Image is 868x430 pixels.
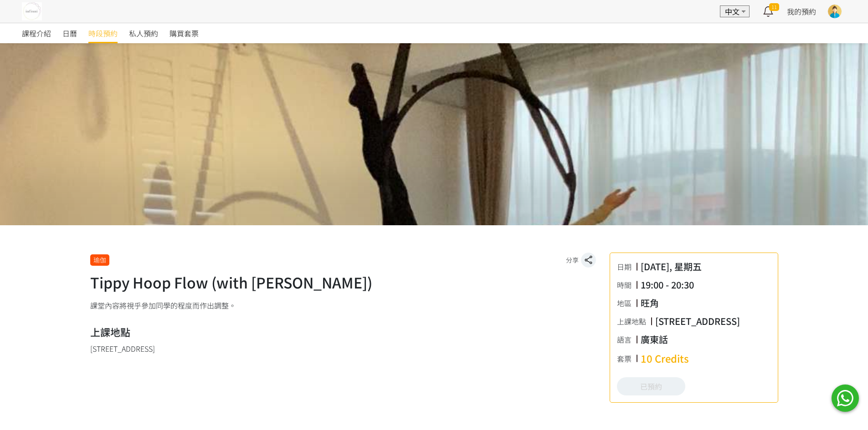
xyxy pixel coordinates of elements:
span: 購買套票 [169,28,199,39]
div: 課堂內容將視乎參加同學的程度而作出調整。 [90,300,596,311]
div: 上課地點 [617,316,651,327]
span: 時段預約 [88,28,118,39]
a: 私人預約 [129,23,158,43]
div: 10 Credits [641,351,689,366]
a: 已預約 [617,377,685,395]
div: 地區 [617,298,636,309]
span: 11 [769,3,779,11]
div: 旺角 [641,296,659,310]
a: 我的預約 [787,6,816,17]
div: [DATE], 星期五 [641,260,702,273]
h1: Tippy Hoop Flow (with [PERSON_NAME]) [90,271,596,293]
h2: 上課地點 [90,324,596,339]
div: 日期 [617,261,636,272]
a: 時段預約 [88,23,118,43]
span: 分享 [566,255,579,265]
div: 語言 [617,334,636,345]
a: 課程介紹 [22,23,51,43]
div: 時間 [617,279,636,290]
div: [STREET_ADDRESS] [655,314,740,328]
span: 課程介紹 [22,28,51,39]
div: 19:00 - 20:30 [641,278,694,292]
span: 日曆 [62,28,77,39]
a: 購買套票 [169,23,199,43]
div: 廣東話 [641,333,668,346]
div: 套票 [617,353,636,364]
img: UmtSWZRY0gu1lRj4AQWWVd8cpYfWlUk61kPeIg4C.jpg [22,2,42,20]
a: 日曆 [62,23,77,43]
div: 瑜伽 [90,254,109,266]
div: [STREET_ADDRESS] [90,343,596,354]
span: 私人預約 [129,28,158,39]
